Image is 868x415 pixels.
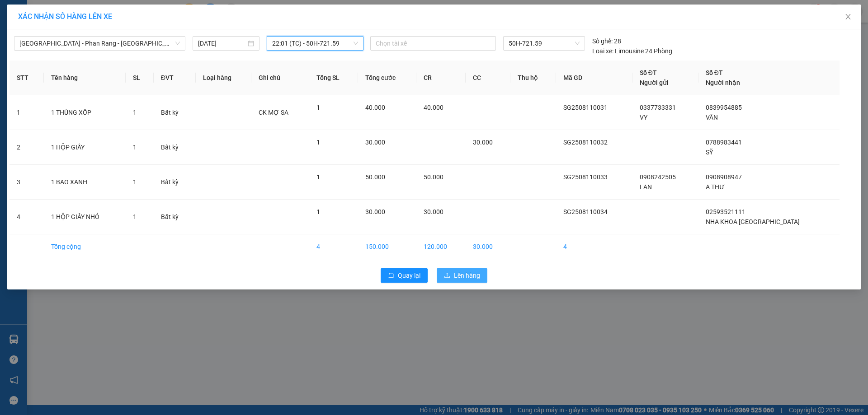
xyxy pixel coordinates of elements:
[592,36,613,46] span: Số ghế:
[444,272,450,280] span: upload
[706,149,713,156] span: SỸ
[835,5,861,30] button: Close
[416,234,466,259] td: 120.000
[509,37,579,50] span: 50H-721.59
[358,234,416,259] td: 150.000
[640,69,657,76] span: Số ĐT
[18,12,112,21] span: XÁC NHẬN SỐ HÀNG LÊN XE
[196,61,252,95] th: Loại hàng
[133,109,137,116] span: 1
[592,46,613,56] span: Loại xe:
[154,95,195,130] td: Bất kỳ
[309,61,358,95] th: Tổng SL
[133,178,137,186] span: 1
[398,270,420,280] span: Quay lại
[251,61,309,95] th: Ghi chú
[706,218,800,225] span: NHA KHOA [GEOGRAPHIC_DATA]
[473,139,493,146] span: 30.000
[365,104,385,111] span: 40.000
[706,173,742,181] span: 0908908947
[133,144,137,151] span: 1
[466,234,510,259] td: 30.000
[592,46,672,56] div: Limousine 24 Phòng
[272,37,358,50] span: 22:01 (TC) - 50H-721.59
[563,104,608,111] span: SG2508110031
[9,130,44,165] td: 2
[640,104,676,111] span: 0337733331
[563,139,608,146] span: SG2508110032
[706,69,723,76] span: Số ĐT
[44,61,126,95] th: Tên hàng
[424,208,443,215] span: 30.000
[706,79,740,86] span: Người nhận
[706,183,725,191] span: A THƯ
[365,208,385,215] span: 30.000
[365,139,385,146] span: 30.000
[640,173,676,181] span: 0908242505
[316,173,320,181] span: 1
[424,104,443,111] span: 40.000
[133,213,137,220] span: 1
[454,270,480,280] span: Lên hàng
[706,104,742,111] span: 0839954885
[640,183,652,191] span: LAN
[154,200,195,234] td: Bất kỳ
[9,200,44,234] td: 4
[11,58,40,101] b: Xe Đăng Nhân
[98,11,120,33] img: logo.jpg
[259,109,288,116] span: CK MỢ SA
[640,79,669,86] span: Người gửi
[44,200,126,234] td: 1 HỘP GIẤY NHỎ
[592,36,621,46] div: 28
[44,165,126,200] td: 1 BAO XANH
[437,268,487,283] button: uploadLên hàng
[44,130,126,165] td: 1 HỘP GIẤY
[510,61,556,95] th: Thu hộ
[9,165,44,200] td: 3
[556,234,632,259] td: 4
[19,37,180,50] span: Sài Gòn - Phan Rang - Ninh Sơn
[76,34,124,42] b: [DOMAIN_NAME]
[424,173,443,181] span: 50.000
[154,61,195,95] th: ĐVT
[126,61,154,95] th: SL
[388,272,394,280] span: rollback
[365,173,385,181] span: 50.000
[154,165,195,200] td: Bất kỳ
[44,234,126,259] td: Tổng cộng
[316,139,320,146] span: 1
[706,114,718,121] span: VÂN
[9,95,44,130] td: 1
[198,38,246,48] input: 11/08/2025
[416,61,466,95] th: CR
[154,130,195,165] td: Bất kỳ
[44,95,126,130] td: 1 THÙNG XỐP
[56,13,90,56] b: Gửi khách hàng
[640,114,647,121] span: VY
[309,234,358,259] td: 4
[706,208,745,215] span: 02593521111
[358,61,416,95] th: Tổng cước
[466,61,510,95] th: CC
[844,13,852,20] span: close
[381,268,428,283] button: rollbackQuay lại
[316,104,320,111] span: 1
[563,173,608,181] span: SG2508110033
[556,61,632,95] th: Mã GD
[316,208,320,215] span: 1
[76,43,124,54] li: (c) 2017
[706,139,742,146] span: 0788983441
[9,61,44,95] th: STT
[563,208,608,215] span: SG2508110034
